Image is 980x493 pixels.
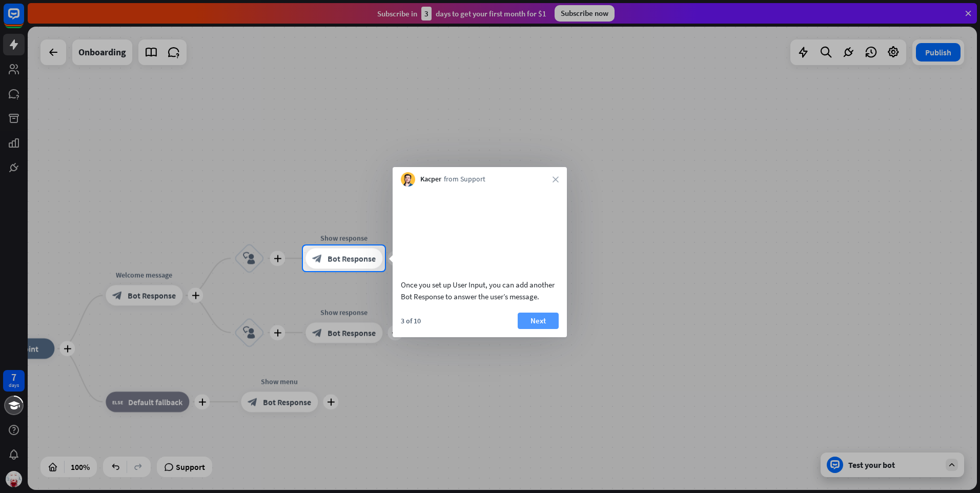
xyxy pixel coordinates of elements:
i: block_bot_response [312,253,322,263]
button: Next [518,313,559,329]
div: 3 of 10 [401,316,421,325]
span: Kacper [420,174,441,184]
div: Once you set up User Input, you can add another Bot Response to answer the user’s message. [401,279,559,302]
span: from Support [444,174,485,184]
span: Bot Response [328,253,376,263]
i: close [553,176,559,182]
button: Open LiveChat chat widget [8,4,39,35]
